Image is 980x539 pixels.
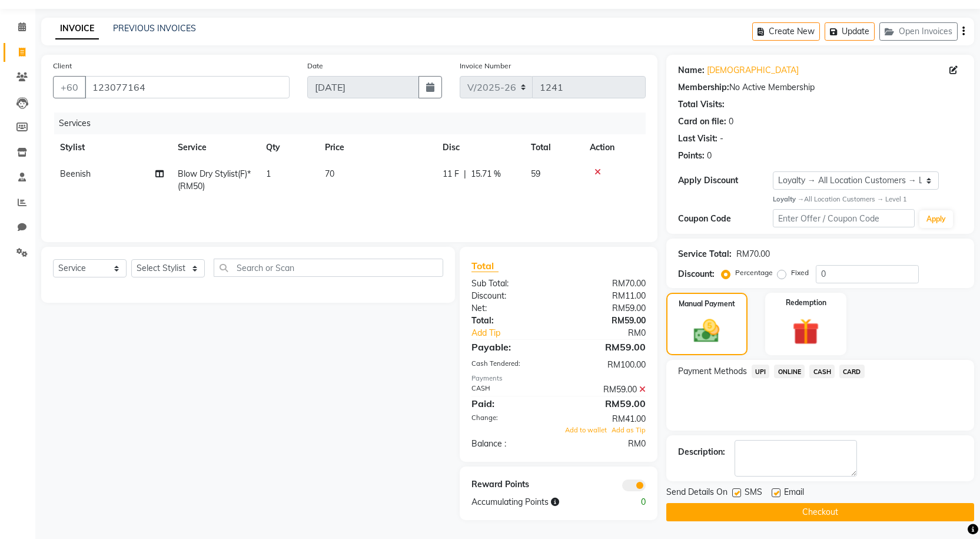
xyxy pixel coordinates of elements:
[60,168,91,179] span: Beenish
[839,365,865,378] span: CARD
[583,134,646,161] th: Action
[178,168,251,191] span: Blow Dry Stylist(F)* (RM50)
[266,168,271,179] span: 1
[559,383,655,396] div: RM59.00
[531,168,540,179] span: 59
[259,134,318,161] th: Qty
[606,496,654,508] div: 0
[471,168,501,180] span: 15.71 %
[463,413,559,425] div: Change:
[559,290,655,302] div: RM11.00
[773,194,962,204] div: All Location Customers → Level 1
[463,396,559,411] div: Paid:
[53,76,86,98] button: +60
[791,267,809,278] label: Fixed
[745,486,762,501] span: SMS
[471,260,499,272] span: Total
[171,134,259,161] th: Service
[464,168,466,180] span: |
[825,22,875,41] button: Update
[559,438,655,450] div: RM0
[666,486,727,501] span: Send Details On
[773,209,915,227] input: Enter Offer / Coupon Code
[463,277,559,290] div: Sub Total:
[55,18,99,39] a: INVOICE
[707,64,799,77] a: [DEMOGRAPHIC_DATA]
[729,115,733,128] div: 0
[463,315,559,327] div: Total:
[559,277,655,290] div: RM70.00
[612,426,646,434] span: Add as Tip
[686,316,727,346] img: _cash.svg
[559,396,655,411] div: RM59.00
[707,150,712,162] div: 0
[113,23,196,34] a: PREVIOUS INVOICES
[809,365,835,378] span: CASH
[463,438,559,450] div: Balance :
[919,210,953,228] button: Apply
[784,315,828,348] img: _gift.svg
[463,359,559,371] div: Cash Tendered:
[678,446,725,458] div: Description:
[752,365,770,378] span: UPI
[307,61,323,71] label: Date
[214,259,443,277] input: Search or Scan
[879,22,958,41] button: Open Invoices
[678,115,726,128] div: Card on file:
[678,365,747,378] span: Payment Methods
[471,373,646,383] div: Payments
[773,195,804,203] strong: Loyalty →
[786,297,826,308] label: Redemption
[678,213,773,225] div: Coupon Code
[463,290,559,302] div: Discount:
[752,22,820,41] button: Create New
[735,267,773,278] label: Percentage
[678,174,773,187] div: Apply Discount
[463,327,574,339] a: Add Tip
[559,359,655,371] div: RM100.00
[559,315,655,327] div: RM59.00
[54,113,655,134] div: Services
[559,340,655,354] div: RM59.00
[678,248,732,260] div: Service Total:
[318,134,436,161] th: Price
[53,134,171,161] th: Stylist
[679,299,735,309] label: Manual Payment
[443,168,459,180] span: 11 F
[524,134,583,161] th: Total
[559,302,655,315] div: RM59.00
[325,168,334,179] span: 70
[784,486,804,501] span: Email
[678,133,717,145] div: Last Visit:
[463,478,559,491] div: Reward Points
[559,413,655,425] div: RM41.00
[774,365,805,378] span: ONLINE
[678,98,725,111] div: Total Visits:
[436,134,524,161] th: Disc
[460,61,511,71] label: Invoice Number
[463,383,559,396] div: CASH
[463,340,559,354] div: Payable:
[678,81,729,94] div: Membership:
[678,81,962,94] div: No Active Membership
[720,133,723,145] div: -
[565,426,607,434] span: Add to wallet
[53,61,72,71] label: Client
[736,248,770,260] div: RM70.00
[463,496,606,508] div: Accumulating Points
[85,76,290,98] input: Search by Name/Mobile/Email/Code
[463,302,559,315] div: Net:
[678,64,705,77] div: Name:
[678,150,705,162] div: Points:
[574,327,655,339] div: RM0
[678,268,715,280] div: Discount:
[666,503,974,521] button: Checkout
